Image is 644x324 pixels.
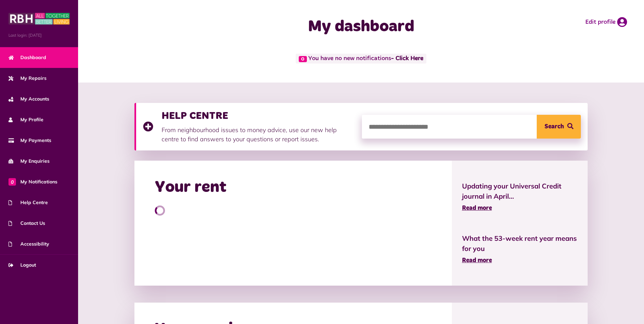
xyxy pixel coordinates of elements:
img: MyRBH [8,12,70,25]
span: My Notifications [8,178,57,185]
span: Read more [462,257,492,264]
a: - Click Here [391,56,423,62]
span: 0 [299,56,307,62]
span: My Repairs [8,75,47,82]
span: Last login: [DATE] [8,32,70,38]
span: Accessibility [8,240,49,248]
h1: My dashboard [226,17,496,37]
a: What the 53-week rent year means for you Read more [462,233,578,265]
button: Search [537,115,581,139]
span: My Payments [8,137,51,144]
a: Updating your Universal Credit journal in April... Read more [462,181,578,213]
span: Dashboard [8,54,46,61]
span: You have no new notifications [296,54,426,64]
span: Updating your Universal Credit journal in April... [462,181,578,201]
span: Read more [462,205,492,211]
h3: HELP CENTRE [162,110,355,122]
span: What the 53-week rent year means for you [462,233,578,254]
a: Edit profile [585,17,627,27]
span: Contact Us [8,220,45,227]
span: My Accounts [8,95,49,103]
p: From neighbourhood issues to money advice, use our new help centre to find answers to your questi... [162,125,355,144]
h2: Your rent [155,178,226,197]
span: Search [545,115,564,139]
span: My Enquiries [8,158,50,165]
span: Help Centre [8,199,48,206]
span: My Profile [8,116,43,123]
span: Logout [8,262,36,269]
span: 0 [8,178,16,185]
